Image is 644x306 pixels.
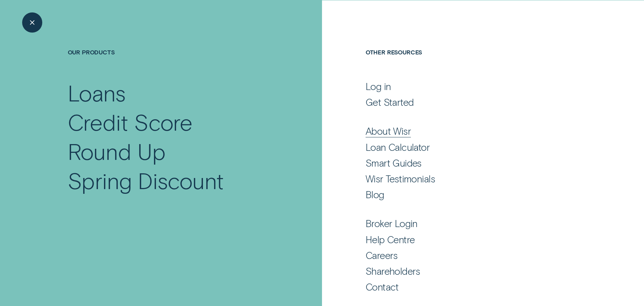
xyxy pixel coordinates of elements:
[68,107,275,137] a: Credit Score
[68,48,275,79] h4: Our Products
[366,188,576,201] a: Blog
[366,173,576,185] a: Wisr Testimonials
[366,233,415,246] div: Help Centre
[366,188,384,201] div: Blog
[366,265,420,277] div: Shareholders
[366,80,576,92] a: Log in
[68,137,166,166] div: Round Up
[366,281,399,293] div: Contact
[366,96,414,108] div: Get Started
[366,173,435,185] div: Wisr Testimonials
[366,48,576,79] h4: Other Resources
[366,233,576,246] a: Help Centre
[366,217,418,229] div: Broker Login
[366,96,576,108] a: Get Started
[366,265,576,277] a: Shareholders
[68,137,275,166] a: Round Up
[366,249,576,261] a: Careers
[366,249,398,261] div: Careers
[366,125,411,137] div: About Wisr
[366,217,576,229] a: Broker Login
[366,157,422,169] div: Smart Guides
[366,80,391,92] div: Log in
[366,281,576,293] a: Contact
[68,166,275,195] a: Spring Discount
[22,12,42,33] button: Close Menu
[68,107,193,137] div: Credit Score
[68,166,224,195] div: Spring Discount
[366,125,576,137] a: About Wisr
[366,157,576,169] a: Smart Guides
[366,141,430,153] div: Loan Calculator
[366,141,576,153] a: Loan Calculator
[68,78,126,107] div: Loans
[68,78,275,107] a: Loans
